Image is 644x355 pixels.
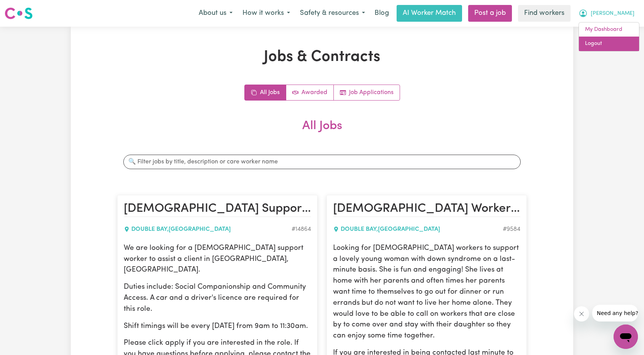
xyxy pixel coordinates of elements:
[238,5,295,21] button: How it works
[370,5,394,22] a: Blog
[579,37,639,51] a: Logout
[614,325,638,349] iframe: Button to launch messaging window
[333,243,520,342] p: Looking for [DEMOGRAPHIC_DATA] workers to support a lovely young woman with down syndrome on a la...
[245,85,286,100] a: All jobs
[124,225,292,234] div: DOUBLE BAY , [GEOGRAPHIC_DATA]
[5,5,33,22] a: Careseekers logo
[124,243,311,276] p: We are looking for a [DEMOGRAPHIC_DATA] support worker to assist a client in [GEOGRAPHIC_DATA], [...
[591,10,634,18] span: [PERSON_NAME]
[503,225,520,234] div: Job ID #9584
[194,5,238,21] button: About us
[579,22,639,37] a: My Dashboard
[468,5,512,22] a: Post a job
[295,5,370,21] button: Safety & resources
[5,6,33,20] img: Careseekers logo
[286,85,334,100] a: Active jobs
[124,282,311,315] p: Duties include: Social Companionship and Community Access. A car and a driver's licence are requi...
[592,305,638,321] iframe: Message from company
[334,85,400,100] a: Job applications
[333,225,503,234] div: DOUBLE BAY , [GEOGRAPHIC_DATA]
[123,155,521,169] input: 🔍 Filter jobs by title, description or care worker name
[117,48,527,66] h1: Jobs & Contracts
[117,119,527,146] h2: All Jobs
[574,5,639,21] button: My Account
[124,321,311,332] p: Shift timings will be every [DATE] from 9am to 11:30am.
[574,306,589,321] iframe: Close message
[292,225,311,234] div: Job ID #14864
[518,5,571,22] a: Find workers
[333,201,520,217] h2: Female Workers Needed For Last Minute Supports To A Lovely Young Woman! - Double Bay, NSW
[397,5,462,22] a: AI Worker Match
[5,5,46,11] span: Need any help?
[124,201,311,217] h2: Female Support Worker Needed in Double Bay, NSW
[579,22,639,51] div: My Account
